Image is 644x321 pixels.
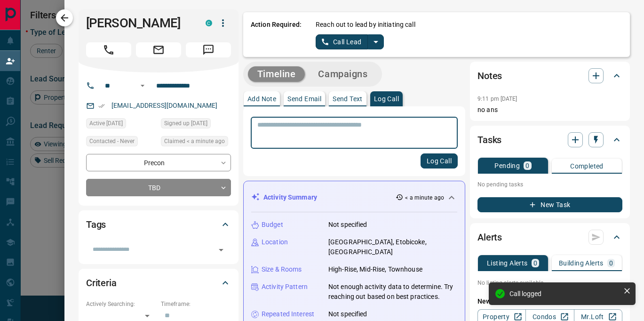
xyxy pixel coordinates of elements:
[328,237,457,257] p: [GEOGRAPHIC_DATA], Etobicoke, [GEOGRAPHIC_DATA]
[206,20,212,26] div: condos.ca
[559,260,604,266] p: Building Alerts
[137,80,148,91] button: Open
[86,118,156,131] div: Fri Aug 15 2025
[86,154,231,171] div: Precon
[328,265,422,274] p: High-Rise, Mid-Rise, Townhouse
[262,265,302,274] p: Size & Rooms
[477,128,622,151] div: Tasks
[328,220,367,230] p: Not specified
[477,297,622,306] p: New Alert:
[164,119,207,128] span: Signed up [DATE]
[262,237,288,247] p: Location
[477,96,517,102] p: 9:11 pm [DATE]
[263,193,317,202] p: Activity Summary
[262,309,314,319] p: Repeated Interest
[609,260,613,266] p: 0
[374,96,399,102] p: Log Call
[215,243,228,257] button: Open
[89,119,123,128] span: Active [DATE]
[487,260,528,266] p: Listing Alerts
[251,20,302,49] p: Action Required:
[525,162,529,169] p: 0
[533,260,537,266] p: 0
[86,213,231,236] div: Tags
[477,226,622,249] div: Alerts
[161,300,231,308] p: Timeframe:
[333,96,363,102] p: Send Text
[477,64,622,87] div: Notes
[248,66,305,82] button: Timeline
[316,34,384,49] div: split button
[509,290,620,297] div: Call logged
[111,102,218,109] a: [EMAIL_ADDRESS][DOMAIN_NAME]
[262,220,283,230] p: Budget
[477,230,502,245] h2: Alerts
[186,42,231,57] span: Message
[477,279,622,287] p: No listing alerts available
[247,96,276,102] p: Add Note
[477,177,622,192] p: No pending tasks
[405,193,444,202] p: < a minute ago
[86,16,191,31] h1: [PERSON_NAME]
[251,189,457,206] div: Activity Summary< a minute ago
[136,42,181,57] span: Email
[86,275,117,290] h2: Criteria
[262,282,308,292] p: Activity Pattern
[494,162,520,169] p: Pending
[477,132,501,147] h2: Tasks
[477,105,622,115] p: no ans
[328,309,367,319] p: Not specified
[161,136,231,149] div: Sat Aug 16 2025
[86,300,156,308] p: Actively Searching:
[86,179,231,196] div: TBD
[89,136,135,146] span: Contacted - Never
[316,20,415,30] p: Reach out to lead by initiating call
[86,42,131,57] span: Call
[164,136,225,146] span: Claimed < a minute ago
[86,217,106,232] h2: Tags
[86,272,231,294] div: Criteria
[316,34,368,49] button: Call Lead
[477,68,502,83] h2: Notes
[161,118,231,131] div: Fri Aug 15 2025
[309,66,377,82] button: Campaigns
[570,163,604,169] p: Completed
[477,197,622,212] button: New Task
[421,153,458,169] button: Log Call
[287,96,321,102] p: Send Email
[98,103,105,109] svg: Email Verified
[328,282,457,302] p: Not enough activity data to determine. Try reaching out based on best practices.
